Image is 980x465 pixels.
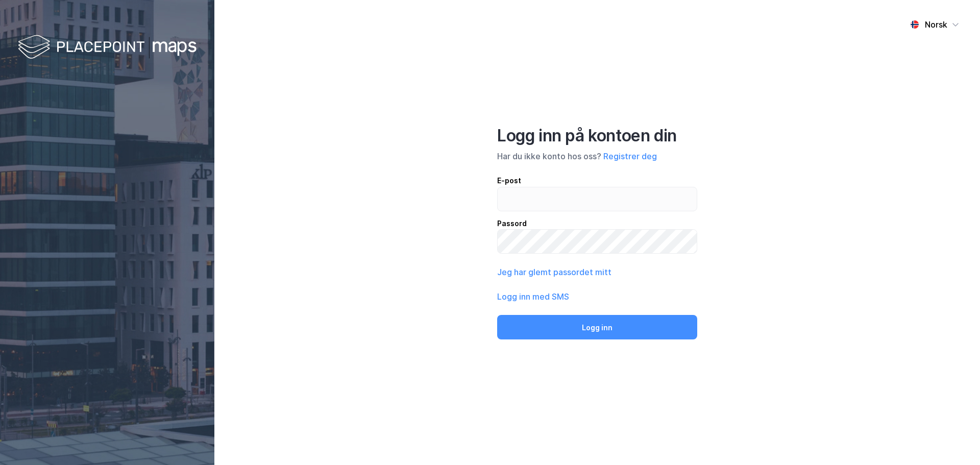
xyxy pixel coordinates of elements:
img: logo-white.f07954bde2210d2a523dddb988cd2aa7.svg [18,33,197,63]
button: Logg inn med SMS [497,290,569,303]
button: Logg inn [497,315,697,339]
div: Logg inn på kontoen din [497,126,697,146]
button: Registrer deg [603,150,657,162]
div: Norsk [925,18,947,31]
div: Passord [497,217,697,230]
div: E-post [497,175,697,187]
div: Har du ikke konto hos oss? [497,150,697,162]
iframe: Chat Widget [929,416,980,465]
button: Jeg har glemt passordet mitt [497,266,611,278]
